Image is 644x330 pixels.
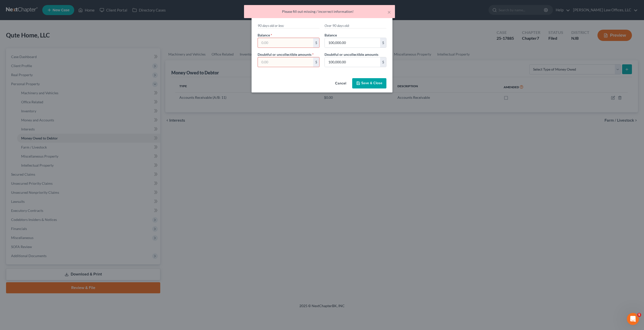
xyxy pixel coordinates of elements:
[380,57,386,67] div: $
[258,52,311,57] span: Doubtful or uncollectible amounts
[258,38,313,48] input: 0.00
[313,57,319,67] div: $
[331,79,350,89] button: Cancel
[380,38,386,48] div: $
[637,313,641,317] span: 5
[352,78,386,89] button: Save & Close
[361,81,382,85] span: Save & Close
[325,57,380,67] input: 0.00
[387,9,391,15] button: ×
[258,33,270,37] span: Balance
[313,38,319,48] div: $
[325,38,380,48] input: 0.00
[258,23,319,28] p: 90 days old or less:
[325,23,386,28] p: Over 90 days old:
[258,57,313,67] input: 0.00
[627,313,639,325] iframe: Intercom live chat
[325,33,337,37] span: Balance
[325,52,378,57] span: Doubtful or uncollectible amounts
[248,9,391,14] div: Please fill out missing / incorrect information!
